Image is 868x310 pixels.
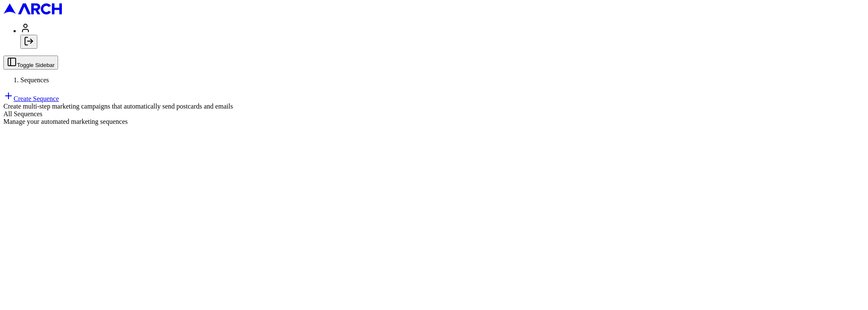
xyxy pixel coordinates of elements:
span: Sequences [20,76,49,84]
div: Create multi-step marketing campaigns that automatically send postcards and emails [3,103,865,110]
button: Toggle Sidebar [3,56,58,70]
nav: breadcrumb [3,76,865,84]
span: Toggle Sidebar [17,62,55,68]
a: Create Sequence [3,95,59,102]
div: All Sequences [3,110,865,118]
div: Manage your automated marketing sequences [3,118,865,126]
button: Log out [20,35,37,49]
